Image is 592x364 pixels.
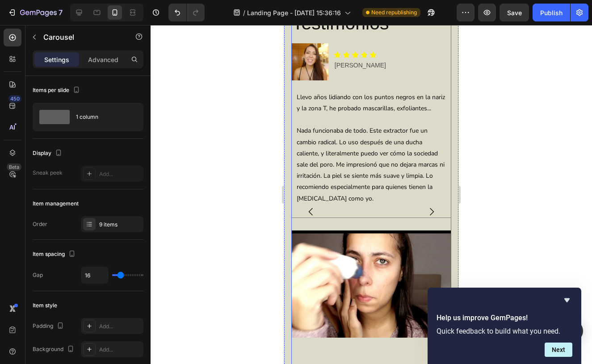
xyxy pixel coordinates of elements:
[540,8,563,17] div: Publish
[33,301,57,310] div: Item style
[500,4,529,21] button: Save
[437,295,572,357] div: Help us improve GemPages!
[33,271,43,279] div: Gap
[247,8,341,17] span: Landing Page - [DATE] 15:36:16
[33,248,77,260] div: Item spacing
[33,147,64,159] div: Display
[168,4,205,21] div: Undo/Redo
[33,169,63,177] div: Sneak peek
[371,8,417,17] span: Need republishing
[545,343,572,357] button: Next question
[99,322,141,331] div: Add...
[4,4,67,21] button: 7
[243,8,245,17] span: /
[8,95,21,102] div: 450
[44,55,69,64] p: Settings
[88,55,118,64] p: Advanced
[437,327,572,335] p: Quick feedback to build what you need.
[533,4,570,21] button: Publish
[284,25,458,364] iframe: Design area
[33,320,66,332] div: Padding
[99,221,141,229] div: 9 items
[43,32,119,42] p: Carousel
[81,267,108,283] input: Auto
[76,107,130,127] div: 1 column
[507,9,522,17] span: Save
[437,313,572,323] h2: Help us improve GemPages!
[59,7,63,18] p: 7
[7,163,21,171] div: Beta
[33,220,47,228] div: Order
[99,346,141,354] div: Add...
[33,200,79,208] div: Item management
[33,84,82,96] div: Items per slide
[562,295,572,305] button: Hide survey
[33,343,76,356] div: Background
